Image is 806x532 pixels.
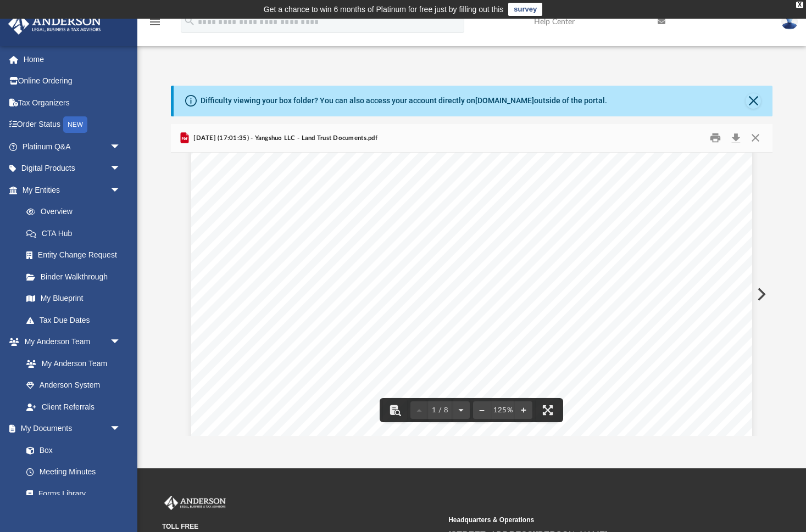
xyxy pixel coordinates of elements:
[148,21,162,29] a: menu
[15,396,132,418] a: Client Referrals
[781,14,798,30] img: User Pic
[110,331,132,354] span: arrow_drop_down
[491,407,515,414] div: Current zoom level
[796,2,803,8] div: close
[448,515,727,525] small: Headquarters & Operations
[171,153,772,436] div: Document Viewer
[171,124,772,436] div: Preview
[15,244,137,266] a: Entity Change Request
[148,15,162,29] i: menu
[110,136,132,158] span: arrow_drop_down
[8,92,137,114] a: Tax Organizers
[162,522,441,531] small: TOLL FREE
[15,439,126,461] a: Box
[15,266,137,288] a: Binder Walkthrough
[8,158,137,180] a: Digital Productsarrow_drop_down
[15,222,137,244] a: CTA Hub
[162,496,228,510] img: Anderson Advisors Platinum Portal
[15,374,132,396] a: Anderson System
[452,398,470,422] button: Next page
[536,398,560,422] button: Enter fullscreen
[473,398,491,422] button: Zoom out
[748,279,772,310] button: Next File
[383,398,407,422] button: Toggle findbar
[63,116,87,133] div: NEW
[15,201,137,223] a: Overview
[8,136,137,158] a: Platinum Q&Aarrow_drop_down
[15,461,132,483] a: Meeting Minutes
[508,3,542,16] a: survey
[110,179,132,201] span: arrow_drop_down
[475,96,534,105] a: [DOMAIN_NAME]
[746,93,761,109] button: Close
[110,158,132,180] span: arrow_drop_down
[8,331,132,353] a: My Anderson Teamarrow_drop_down
[428,407,452,414] span: 1 / 8
[184,15,196,27] i: search
[8,179,137,201] a: My Entitiesarrow_drop_down
[428,398,452,422] button: 1 / 8
[15,309,137,331] a: Tax Due Dates
[515,398,532,422] button: Zoom in
[8,48,137,70] a: Home
[704,130,726,147] button: Print
[8,418,132,440] a: My Documentsarrow_drop_down
[726,130,746,147] button: Download
[110,418,132,440] span: arrow_drop_down
[5,13,104,35] img: Anderson Advisors Platinum Portal
[171,153,772,436] div: File preview
[8,114,137,136] a: Order StatusNEW
[15,483,126,505] a: Forms Library
[201,95,607,107] div: Difficulty viewing your box folder? You can also access your account directly on outside of the p...
[15,288,132,310] a: My Blueprint
[264,3,504,16] div: Get a chance to win 6 months of Platinum for free just by filling out this
[746,130,765,147] button: Close
[8,70,137,92] a: Online Ordering
[15,352,126,374] a: My Anderson Team
[191,133,377,143] span: [DATE] (17:01:35) - Yangshuo LLC - Land Trust Documents.pdf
